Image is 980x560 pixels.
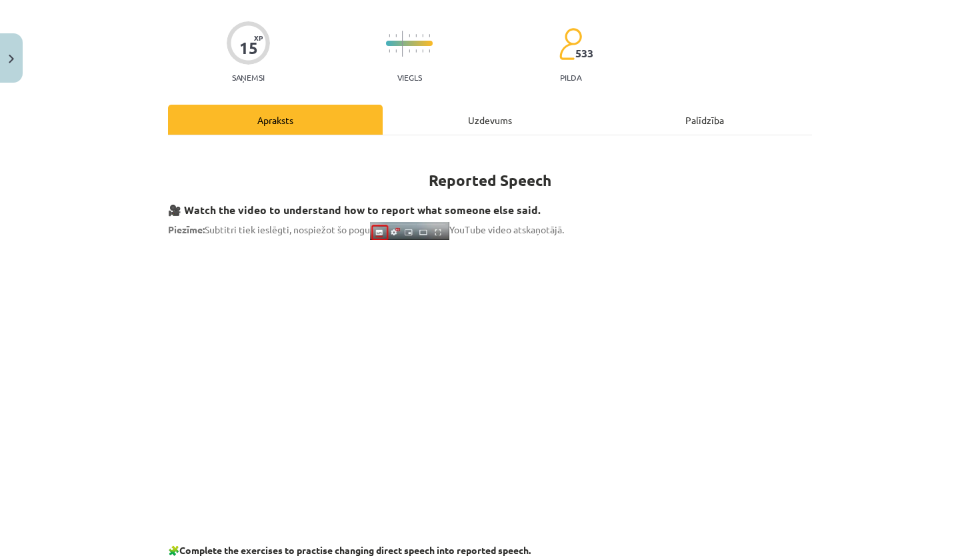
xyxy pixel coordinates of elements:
[429,49,430,53] img: icon-short-line-57e1e144782c952c97e751825c79c345078a6d821885a25fce030b3d8c18986b.svg
[559,27,582,61] img: students-c634bb4e5e11cddfef0936a35e636f08e4e9abd3cc4e673bd6f9a4125e45ecb1.svg
[422,34,423,37] img: icon-short-line-57e1e144782c952c97e751825c79c345078a6d821885a25fce030b3d8c18986b.svg
[575,47,593,59] span: 533
[422,49,423,53] img: icon-short-line-57e1e144782c952c97e751825c79c345078a6d821885a25fce030b3d8c18986b.svg
[168,105,383,135] div: Apraksts
[389,34,390,37] img: icon-short-line-57e1e144782c952c97e751825c79c345078a6d821885a25fce030b3d8c18986b.svg
[168,203,541,217] strong: 🎥 Watch the video to understand how to report what someone else said.
[397,73,422,82] p: Viegls
[168,223,205,235] strong: Piezīme:
[9,55,14,63] img: icon-close-lesson-0947bae3869378f0d4975bcd49f059093ad1ed9edebbc8119c70593378902aed.svg
[389,49,390,53] img: icon-short-line-57e1e144782c952c97e751825c79c345078a6d821885a25fce030b3d8c18986b.svg
[402,31,403,57] img: icon-long-line-d9ea69661e0d244f92f715978eff75569469978d946b2353a9bb055b3ed8787d.svg
[415,34,417,37] img: icon-short-line-57e1e144782c952c97e751825c79c345078a6d821885a25fce030b3d8c18986b.svg
[254,34,263,41] span: XP
[395,34,397,37] img: icon-short-line-57e1e144782c952c97e751825c79c345078a6d821885a25fce030b3d8c18986b.svg
[415,49,417,53] img: icon-short-line-57e1e144782c952c97e751825c79c345078a6d821885a25fce030b3d8c18986b.svg
[429,34,430,37] img: icon-short-line-57e1e144782c952c97e751825c79c345078a6d821885a25fce030b3d8c18986b.svg
[239,39,258,57] div: 15
[227,73,270,82] p: Saņemsi
[597,105,812,135] div: Palīdzība
[168,223,564,235] span: Subtitri tiek ieslēgti, nospiežot šo pogu YouTube video atskaņotājā.
[383,105,597,135] div: Uzdevums
[179,544,531,556] strong: Complete the exercises to practise changing direct speech into reported speech.
[429,171,551,190] strong: Reported Speech
[168,543,812,557] p: 🧩
[409,34,410,37] img: icon-short-line-57e1e144782c952c97e751825c79c345078a6d821885a25fce030b3d8c18986b.svg
[409,49,410,53] img: icon-short-line-57e1e144782c952c97e751825c79c345078a6d821885a25fce030b3d8c18986b.svg
[560,73,581,82] p: pilda
[395,49,397,53] img: icon-short-line-57e1e144782c952c97e751825c79c345078a6d821885a25fce030b3d8c18986b.svg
